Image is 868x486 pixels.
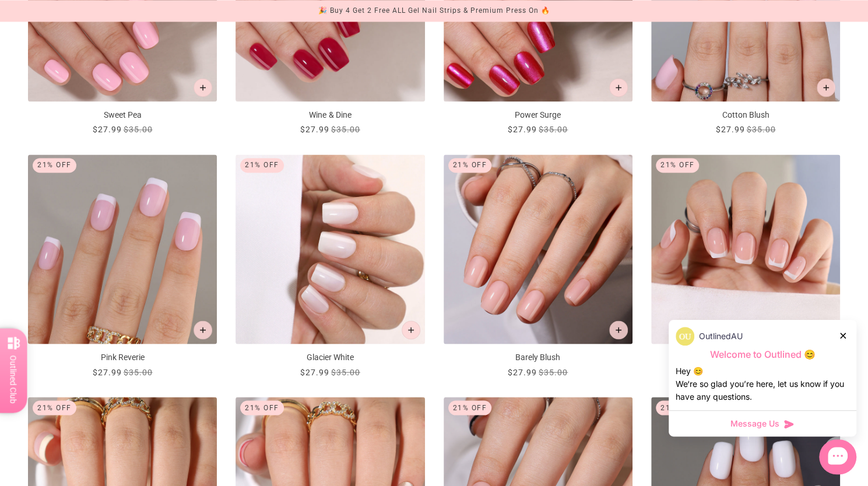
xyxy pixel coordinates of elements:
[236,154,424,378] a: Glacier White
[33,400,76,415] div: 21% Off
[651,351,840,363] p: Clean Cut
[331,125,360,134] span: $35.00
[124,367,153,376] span: $35.00
[817,78,835,97] button: Add to cart
[300,125,329,134] span: $27.99
[609,78,628,97] button: Add to cart
[240,158,284,172] div: 21% Off
[124,125,153,134] span: $35.00
[539,125,568,134] span: $35.00
[651,154,840,378] a: Clean Cut
[33,158,76,172] div: 21% Off
[448,400,492,415] div: 21% Off
[194,321,212,339] button: Add to cart
[236,351,424,363] p: Glacier White
[676,327,694,346] img: data:image/png;base64,iVBORw0KGgoAAAANSUhEUgAAACQAAAAkCAYAAADhAJiYAAACJklEQVR4AexUO28TQRice/mFQxI...
[236,109,424,121] p: Wine & Dine
[656,158,700,172] div: 21% Off
[699,330,743,343] p: OutlinedAU
[651,109,840,121] p: Cotton Blush
[28,109,217,121] p: Sweet Pea
[539,367,568,376] span: $35.00
[746,125,775,134] span: $35.00
[236,154,424,343] img: glacier-white-press-on-manicure-2_700x.jpg
[194,78,212,97] button: Add to cart
[444,154,632,378] a: Barely Blush
[93,367,122,376] span: $27.99
[508,367,537,376] span: $27.99
[676,365,849,403] div: Hey 😊 We‘re so glad you’re here, let us know if you have any questions.
[28,351,217,363] p: Pink Reverie
[656,400,700,415] div: 21% Off
[331,367,360,376] span: $35.00
[508,125,537,134] span: $27.99
[240,400,284,415] div: 21% Off
[448,158,492,172] div: 21% Off
[402,321,420,339] button: Add to cart
[300,367,329,376] span: $27.99
[609,321,628,339] button: Add to cart
[93,125,122,134] span: $27.99
[444,109,632,121] p: Power Surge
[730,418,779,429] span: Message Us
[676,348,849,361] p: Welcome to Outlined 😊
[318,5,550,17] div: 🎉 Buy 4 Get 2 Free ALL Gel Nail Strips & Premium Press On 🔥
[28,154,217,378] a: Pink Reverie
[444,351,632,363] p: Barely Blush
[715,125,744,134] span: $27.99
